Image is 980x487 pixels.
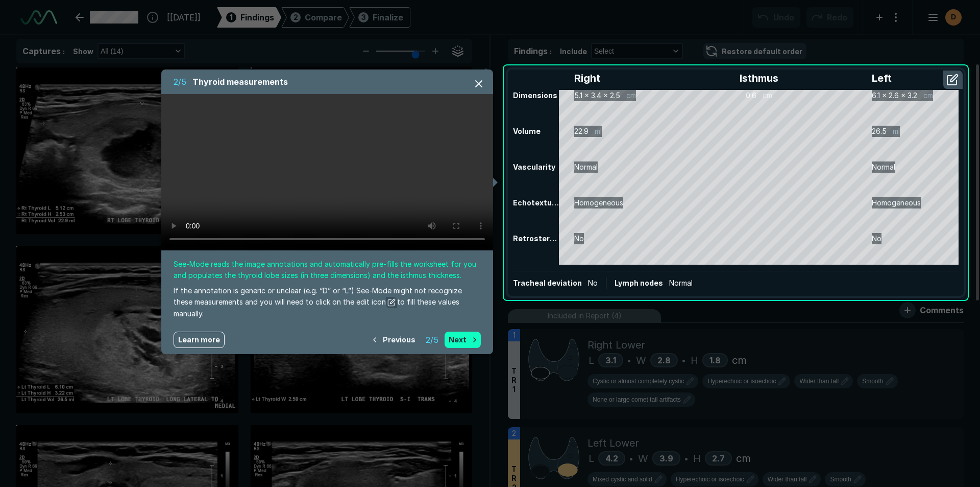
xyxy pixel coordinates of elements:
span: Learn more [178,334,220,345]
span: 2 / 5 [174,76,186,88]
span: See-Mode reads the image annotations and automatically pre-fills the worksheet for you and popula... [174,259,481,281]
a: Learn more [174,332,225,348]
span: If the annotation is generic or unclear (e.g. “D” or “L”) See-Mode might not recognize these meas... [174,285,481,319]
button: Next [445,332,481,348]
button: Previous [369,332,420,348]
span: Thyroid measurements [192,76,288,88]
span: 2 / 5 [426,334,438,346]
